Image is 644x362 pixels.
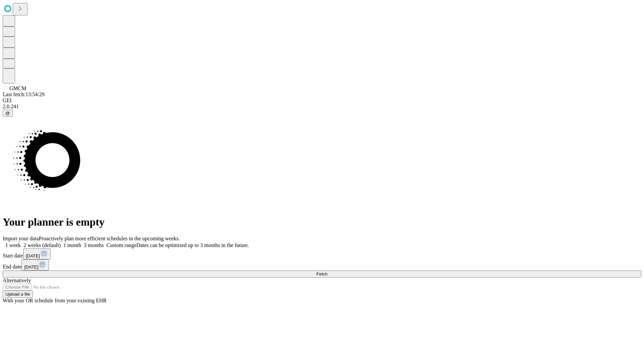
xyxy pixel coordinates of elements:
[24,264,38,269] span: [DATE]
[3,298,107,303] span: With your OR schedule from your existing EHR
[21,259,49,270] button: [DATE]
[316,271,327,277] span: Fetch
[84,242,104,248] span: 3 months
[23,242,61,248] span: 2 weeks (default)
[26,253,40,258] span: [DATE]
[3,248,641,259] div: Start date
[3,104,641,110] div: 2.0.241
[3,259,641,270] div: End date
[3,110,13,117] button: @
[5,242,21,248] span: 1 week
[3,98,641,104] div: GEI
[39,236,180,241] span: Proactively plan more efficient schedules in the upcoming weeks.
[3,270,641,278] button: Fetch
[9,85,26,91] span: GMCM
[3,278,31,283] span: Alternatively
[3,216,641,228] h1: Your planner is empty
[106,242,136,248] span: Custom range
[3,236,39,241] span: Import your data
[63,242,81,248] span: 1 month
[5,111,10,116] span: @
[3,291,33,298] button: Upload a file
[23,248,51,259] button: [DATE]
[137,242,249,248] span: Dates can be optimized up to 3 months in the future.
[3,92,45,97] span: Last fetch: 13:54:29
